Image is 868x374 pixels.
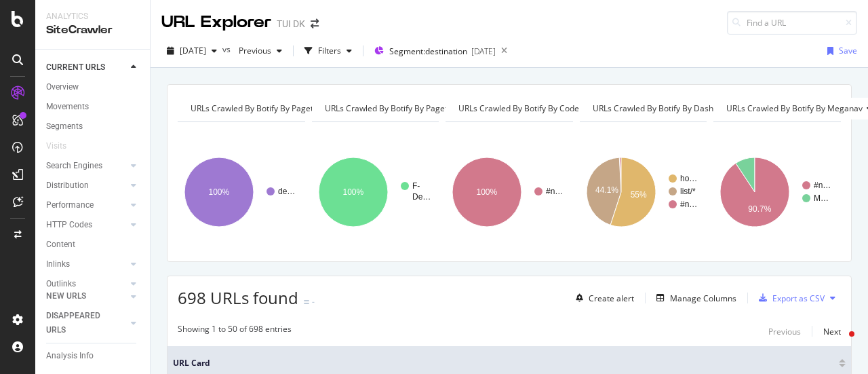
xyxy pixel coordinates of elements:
div: Save [839,45,857,56]
svg: A chart. [178,133,303,251]
text: 100% [477,187,498,197]
div: Showing 1 to 50 of 698 entries [178,323,292,339]
a: Movements [46,100,140,114]
button: Segment:destination[DATE] [369,40,496,62]
div: Analysis Info [46,349,94,363]
text: #n… [814,181,831,190]
text: F- [412,181,420,191]
button: Create alert [570,287,634,309]
div: Outlinks [46,277,76,291]
div: URL Explorer [161,11,271,34]
button: Next [823,323,841,339]
div: [DATE] [471,45,496,57]
a: HTTP Codes [46,218,127,232]
text: M… [814,193,829,203]
span: URLs Crawled By Botify By pagetype [325,102,461,114]
text: de… [278,187,295,196]
svg: A chart. [312,133,437,251]
div: HTTP Codes [46,218,92,232]
text: #n… [680,200,697,209]
text: 55% [630,190,646,200]
text: 100% [342,187,363,197]
a: Outlinks [46,277,127,291]
button: Save [822,40,857,62]
button: Manage Columns [651,290,736,306]
iframe: Intercom live chat [822,328,854,360]
h4: URLs Crawled By Botify By dashboard [590,98,756,119]
div: Search Engines [46,159,102,173]
a: Segments [46,119,140,134]
button: [DATE] [161,40,222,62]
span: URL Card [173,357,835,369]
div: Inlinks [46,257,70,272]
button: Export as CSV [753,287,825,309]
text: 44.1% [595,185,618,195]
text: De… [412,192,431,202]
h4: URLs Crawled By Botify By pagetype [322,98,481,119]
a: DISAPPEARED URLS [46,309,127,337]
div: Previous [768,326,801,337]
span: Previous [233,45,271,56]
a: CURRENT URLS [46,60,127,75]
button: Filters [299,40,357,62]
text: #n… [546,187,563,196]
a: Visits [46,139,80,153]
text: list/* [680,187,696,196]
span: 2025 Sep. 22nd [180,45,206,56]
div: Distribution [46,179,89,193]
div: Analytics [46,11,139,22]
div: Next [823,326,841,337]
img: Equal [304,300,309,304]
div: Movements [46,100,89,114]
div: Content [46,238,75,252]
h4: URLs Crawled By Botify By codebase [456,98,618,119]
div: Segments [46,119,83,134]
span: URLs Crawled By Botify By codebase [458,102,597,114]
div: Export as CSV [772,293,825,304]
div: TUI DK [277,17,305,31]
a: Performance [46,198,127,212]
span: URLs Crawled By Botify By dashboard [593,102,736,114]
span: URLs Crawled By Botify By pagetemplate [191,102,344,114]
svg: A chart. [446,133,571,251]
h4: URLs Crawled By Botify By pagetemplate [188,98,365,119]
div: Overview [46,80,79,94]
a: Distribution [46,179,127,193]
svg: A chart. [713,133,839,251]
input: Find a URL [727,11,857,35]
span: URLs Crawled By Botify By meganav [726,102,863,114]
text: ho… [680,174,697,183]
span: vs [222,43,233,55]
div: Manage Columns [670,293,736,304]
div: Create alert [589,293,634,304]
a: Search Engines [46,159,127,173]
div: arrow-right-arrow-left [311,19,319,29]
span: Segment: destination [389,45,467,57]
div: - [312,296,315,307]
text: 100% [209,187,230,197]
button: Previous [233,40,288,62]
a: NEW URLS [46,289,127,303]
div: Performance [46,198,94,212]
svg: A chart. [580,133,705,251]
div: SiteCrawler [46,22,139,38]
div: CURRENT URLS [46,60,105,75]
span: 698 URLs found [178,286,298,309]
a: Inlinks [46,257,127,272]
a: Analysis Info [46,349,140,363]
div: NEW URLS [46,289,86,303]
a: Overview [46,80,140,94]
button: Previous [768,323,801,339]
a: Content [46,238,140,252]
div: DISAPPEARED URLS [46,309,115,337]
text: 90.7% [749,204,772,214]
div: Filters [318,45,341,56]
div: Visits [46,139,66,153]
